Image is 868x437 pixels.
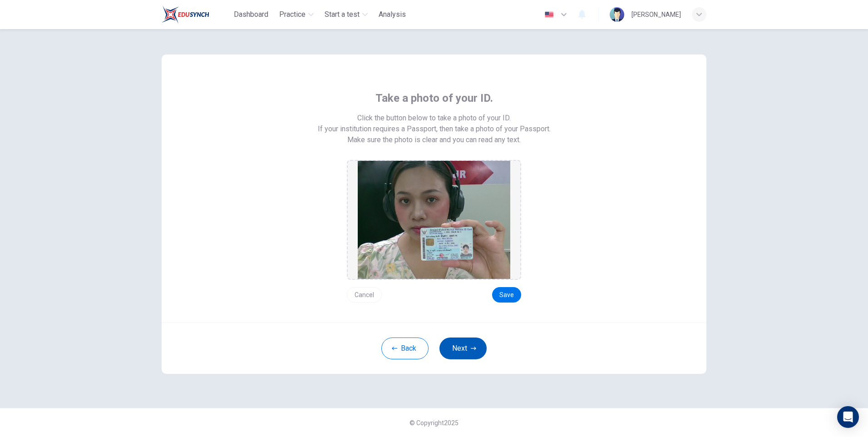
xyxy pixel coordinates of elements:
[234,9,268,20] span: Dashboard
[381,338,429,359] button: Back
[321,6,371,23] button: Start a test
[379,9,406,20] span: Analysis
[318,113,551,134] span: Click the button below to take a photo of your ID. If your institution requires a Passport, then ...
[439,338,487,359] button: Next
[492,287,521,303] button: Save
[347,287,382,303] button: Cancel
[375,91,493,105] span: Take a photo of your ID.
[276,6,317,23] button: Practice
[375,6,409,23] button: Analysis
[347,134,521,145] span: Make sure the photo is clear and you can read any text.
[631,9,681,20] div: [PERSON_NAME]
[837,406,859,428] div: Open Intercom Messenger
[162,5,209,24] img: Train Test logo
[162,5,230,24] a: Train Test logo
[230,6,272,23] button: Dashboard
[279,9,306,20] span: Practice
[409,419,459,427] span: © Copyright 2025
[543,11,555,18] img: en
[610,7,624,22] img: Profile picture
[358,161,510,279] img: preview screemshot
[325,9,360,20] span: Start a test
